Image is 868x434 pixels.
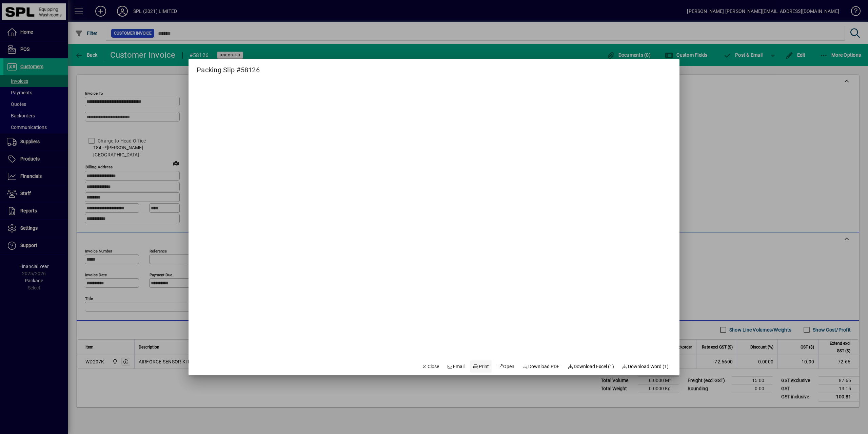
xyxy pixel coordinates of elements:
button: Download Excel (1) [565,360,617,373]
a: Download PDF [520,360,563,373]
span: Email [447,363,465,370]
button: Print [470,360,492,373]
span: Download PDF [522,363,560,370]
button: Email [445,360,468,373]
span: Download Word (1) [622,363,669,370]
span: Open [497,363,514,370]
button: Close [419,360,442,373]
h2: Packing Slip #58126 [189,59,268,75]
button: Download Word (1) [619,360,672,373]
span: Print [473,363,489,370]
a: Open [494,360,517,373]
span: Close [421,363,439,370]
span: Download Excel (1) [568,363,614,370]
